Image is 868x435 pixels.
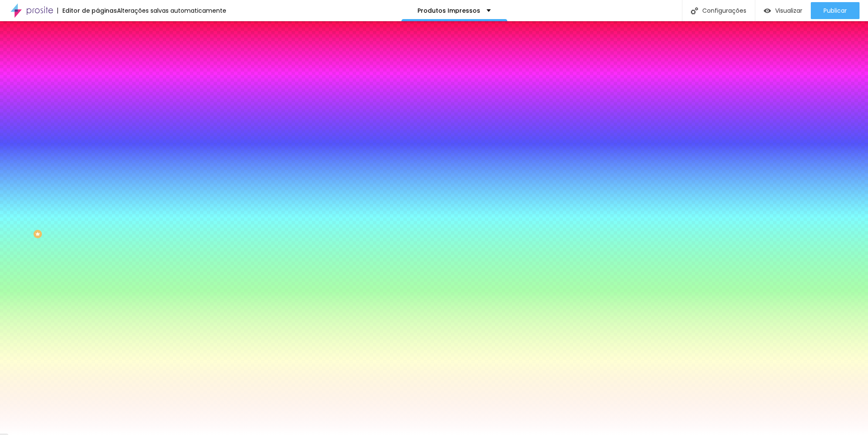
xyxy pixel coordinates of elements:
p: Produtos Impressos [417,8,480,14]
div: Alterações salvas automaticamente [117,8,226,14]
button: Visualizar [755,2,811,19]
span: Publicar [823,7,847,14]
img: view-1.svg [764,7,771,14]
span: Visualizar [775,7,802,14]
img: Icone [691,7,698,14]
button: Publicar [811,2,860,19]
div: Editor de páginas [57,8,117,14]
